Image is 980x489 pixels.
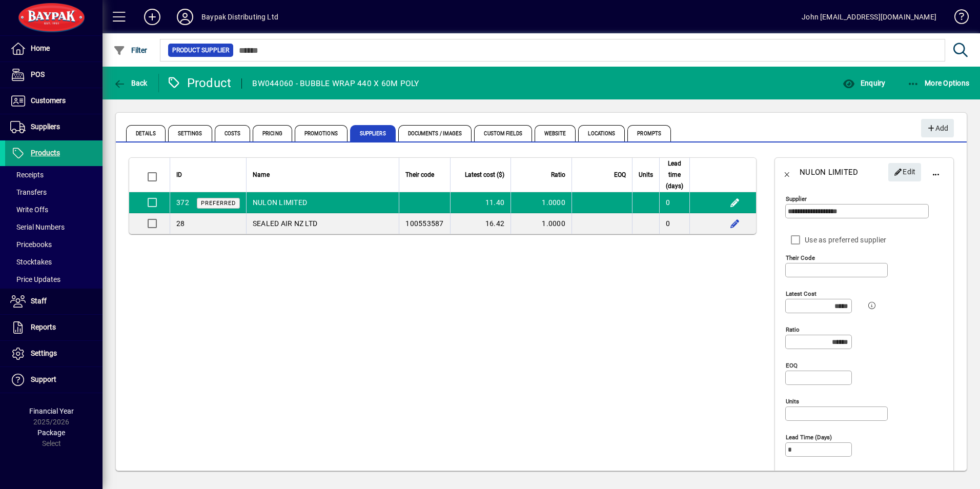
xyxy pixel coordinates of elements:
[5,271,103,288] a: Price Updates
[29,407,74,415] span: Financial Year
[5,36,103,62] a: Home
[31,149,60,157] span: Products
[399,213,450,234] td: 100553587
[5,88,103,114] a: Customers
[31,323,56,331] span: Reports
[727,215,743,232] button: Edit
[10,206,48,214] span: Write Offs
[511,192,571,213] td: 1.0000
[450,192,511,213] td: 11.40
[926,120,948,137] span: Add
[176,169,182,180] span: ID
[126,125,166,141] span: Details
[921,119,954,137] button: Add
[37,429,65,437] span: Package
[10,188,47,196] span: Transfers
[31,123,60,131] span: Suppliers
[775,160,800,185] button: Back
[627,125,671,141] span: Prompts
[169,8,201,26] button: Profile
[786,398,799,405] mat-label: Units
[167,75,232,91] div: Product
[5,114,103,140] a: Suppliers
[5,236,103,253] a: Pricebooks
[31,44,50,52] span: Home
[111,74,150,92] button: Back
[5,289,103,314] a: Staff
[31,375,56,383] span: Support
[10,275,60,283] span: Price Updates
[252,75,419,92] div: BW044060 - BUBBLE WRAP 440 X 60M POLY
[924,160,948,185] button: More options
[5,253,103,271] a: Stocktakes
[5,166,103,184] a: Receipts
[905,74,972,92] button: More Options
[5,184,103,201] a: Transfers
[405,169,434,180] span: Their code
[10,240,52,249] span: Pricebooks
[666,158,683,192] span: Lead time (days)
[727,194,743,211] button: Edit
[474,125,532,141] span: Custom Fields
[511,213,571,234] td: 1.0000
[802,9,936,25] div: John [EMAIL_ADDRESS][DOMAIN_NAME]
[103,74,159,92] app-page-header-button: Back
[843,79,885,87] span: Enquiry
[398,125,472,141] span: Documents / Images
[786,254,815,261] mat-label: Their code
[659,213,689,234] td: 0
[113,79,148,87] span: Back
[786,290,816,297] mat-label: Latest cost
[786,195,807,202] mat-label: Supplier
[639,169,653,180] span: Units
[31,297,47,305] span: Staff
[947,2,967,35] a: Knowledge Base
[5,62,103,88] a: POS
[786,326,800,333] mat-label: Ratio
[246,213,399,234] td: SEALED AIR NZ LTD
[535,125,576,141] span: Website
[172,45,229,55] span: Product Supplier
[201,200,236,207] span: Preferred
[786,434,832,441] mat-label: Lead time (days)
[253,125,292,141] span: Pricing
[136,8,169,26] button: Add
[786,362,798,369] mat-label: EOQ
[253,169,270,180] span: Name
[614,169,626,180] span: EOQ
[246,192,399,213] td: NULON LIMITED
[894,164,916,180] span: Edit
[10,258,52,266] span: Stocktakes
[659,192,689,213] td: 0
[5,315,103,340] a: Reports
[215,125,251,141] span: Costs
[295,125,348,141] span: Promotions
[350,125,396,141] span: Suppliers
[5,218,103,236] a: Serial Numbers
[888,163,921,181] button: Edit
[31,96,66,105] span: Customers
[907,79,970,87] span: More Options
[176,218,185,229] div: 28
[113,46,148,54] span: Filter
[465,169,504,180] span: Latest cost ($)
[176,197,189,208] div: 372
[111,41,150,59] button: Filter
[31,70,45,78] span: POS
[840,74,888,92] button: Enquiry
[800,164,858,180] div: NULON LIMITED
[10,223,65,231] span: Serial Numbers
[5,201,103,218] a: Write Offs
[578,125,625,141] span: Locations
[5,341,103,366] a: Settings
[450,213,511,234] td: 16.42
[201,9,278,25] div: Baypak Distributing Ltd
[551,169,565,180] span: Ratio
[31,349,57,357] span: Settings
[168,125,212,141] span: Settings
[5,367,103,393] a: Support
[10,171,44,179] span: Receipts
